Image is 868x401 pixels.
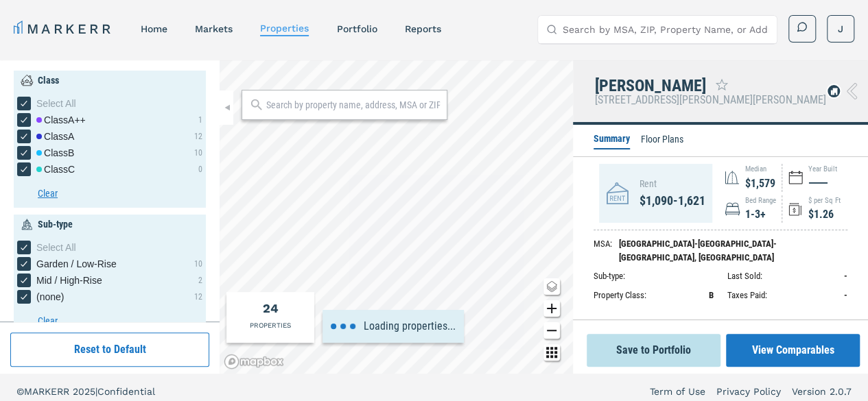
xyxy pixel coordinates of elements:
[250,320,291,330] div: PROPERTIES
[17,113,86,127] div: [object Object] checkbox input
[36,162,75,176] div: Class C
[38,186,202,201] button: Clear button
[73,386,97,397] span: 2025 |
[745,164,775,175] div: Median
[198,114,202,126] div: 1
[543,344,560,361] button: Other options map button
[194,147,202,159] div: 10
[17,97,202,110] div: [object Object] checkbox input
[726,334,860,367] button: View Comparables
[808,195,841,207] div: $ per Sq Ft
[727,289,767,302] div: Taxes Paid :
[640,177,705,191] div: Rent
[745,206,776,223] div: 1-3+
[404,23,441,34] a: reports
[619,237,847,264] div: [GEOGRAPHIC_DATA]-[GEOGRAPHIC_DATA]-[GEOGRAPHIC_DATA], [GEOGRAPHIC_DATA]
[36,146,74,160] div: Class B
[10,332,209,367] button: Reset to Default
[198,163,202,175] div: 0
[594,289,646,302] div: Property Class :
[17,241,202,254] div: [object Object] checkbox input
[727,269,762,283] div: Last Sold :
[808,164,837,175] div: Year Built
[844,269,847,283] div: -
[16,386,24,397] span: ©
[17,257,117,271] div: Garden / Low-Rise checkbox input
[17,274,102,287] div: Mid / High-Rise checkbox input
[38,314,202,328] button: Clear button
[336,23,377,34] a: Portfolio
[543,278,560,295] button: Change style map button
[844,289,847,302] div: -
[24,386,73,397] span: MARKERR
[224,354,284,369] a: Mapbox logo
[745,175,775,192] div: $1,579
[97,386,155,397] span: Confidential
[36,241,202,254] div: Select All
[827,15,854,42] button: J
[14,19,113,38] a: MARKERR
[198,274,202,287] div: 2
[36,274,102,287] span: Mid / High-Rise
[36,97,202,110] div: Select All
[195,23,233,34] a: markets
[38,73,59,88] div: Class
[543,300,560,317] button: Zoom in map button
[595,77,706,95] div: [PERSON_NAME]
[594,269,625,283] div: Sub-type :
[716,385,781,398] a: Privacy Policy
[38,217,73,232] div: Sub-type
[194,130,202,143] div: 12
[838,22,843,36] span: J
[220,60,573,374] canvas: Map
[650,385,705,398] a: Term of Use
[595,95,826,106] h5: [STREET_ADDRESS][PERSON_NAME][PERSON_NAME]
[36,113,86,127] div: Class A++
[640,191,705,210] div: $1,090-1,621
[17,290,64,304] div: (none) checkbox input
[808,206,841,223] div: $1.26
[641,132,683,149] li: Floor Plans
[36,130,74,143] div: Class A
[587,334,720,367] button: Save to Portfolio
[322,310,464,343] div: Loading properties...
[594,237,612,264] div: MSA :
[17,162,75,176] div: [object Object] checkbox input
[141,23,167,34] a: home
[17,130,74,143] div: [object Object] checkbox input
[36,257,117,271] span: Garden / Low-Rise
[543,322,560,339] button: Zoom out map button
[36,290,64,304] span: (none)
[17,146,74,160] div: [object Object] checkbox input
[563,16,769,43] input: Search by MSA, ZIP, Property Name, or Address
[260,23,309,34] a: properties
[594,132,630,149] li: Summary
[808,177,827,190] span: ———
[792,385,852,398] a: Version 2.0.7
[745,195,776,207] div: Bed Range
[263,299,279,317] div: Total of properties
[194,291,202,303] div: 12
[194,258,202,270] div: 10
[266,98,440,112] input: Search by property name, address, MSA or ZIP Code
[709,289,714,302] div: B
